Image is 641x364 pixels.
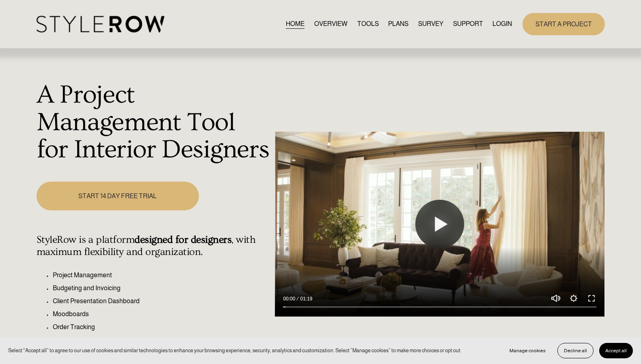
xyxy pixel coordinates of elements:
a: START A PROJECT [522,13,605,35]
p: Budgeting and Invoicing [53,283,271,293]
a: START 14 DAY FREE TRIAL [37,182,199,210]
a: PLANS [388,19,408,30]
span: Accept all [605,348,627,353]
button: Manage cookies [503,343,552,358]
strong: designed for designers [134,234,231,246]
h1: A Project Management Tool for Interior Designers [37,81,271,164]
p: Client Presentation Dashboard [53,296,271,306]
a: LOGIN [492,19,512,30]
span: SUPPORT [453,19,483,29]
p: Project Management [53,270,271,280]
button: Decline all [557,343,594,358]
p: Order Tracking [53,322,271,332]
a: HOME [286,19,304,30]
h4: StyleRow is a platform , with maximum flexibility and organization. [37,234,271,258]
p: Moodboards [53,309,271,319]
a: SURVEY [418,19,443,30]
input: Seek [283,304,596,310]
a: OVERVIEW [314,19,347,30]
div: Duration [297,295,314,303]
div: Current time [283,295,297,303]
button: Play [415,200,464,248]
a: TOOLS [357,19,379,30]
button: Accept all [599,343,633,358]
span: Decline all [564,348,587,353]
a: folder dropdown [453,19,483,30]
img: StyleRow [37,16,164,32]
span: Manage cookies [509,348,546,353]
p: Select “Accept all” to agree to our use of cookies and similar technologies to enhance your brows... [8,347,462,354]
